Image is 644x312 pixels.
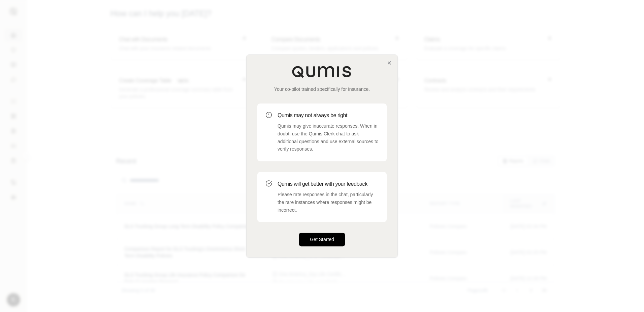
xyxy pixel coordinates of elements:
[292,66,352,78] img: Qumis Logo
[278,111,379,120] h3: Qumis may not always be right
[278,191,379,214] p: Please rate responses in the chat, particularly the rare instances where responses might be incor...
[299,233,345,246] button: Get Started
[278,180,379,188] h3: Qumis will get better with your feedback
[257,86,387,93] p: Your co-pilot trained specifically for insurance.
[278,122,379,153] p: Qumis may give inaccurate responses. When in doubt, use the Qumis Clerk chat to ask additional qu...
